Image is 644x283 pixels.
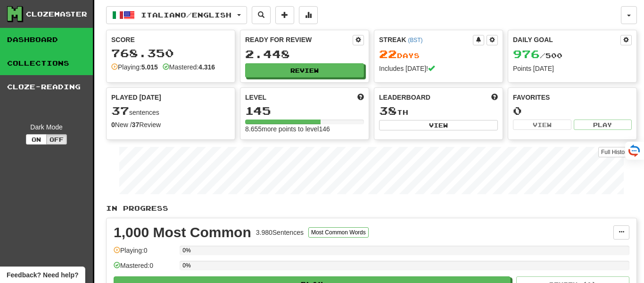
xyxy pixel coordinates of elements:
div: 2.448 [245,48,364,60]
div: sentences [111,105,230,117]
span: This week in points, UTC [491,93,498,102]
div: Streak [379,35,473,44]
strong: 4.316 [198,63,215,71]
button: More stats [299,6,318,24]
span: Leaderboard [379,93,430,102]
button: Add sentence to collection [275,6,294,24]
a: (BST) [408,37,422,43]
div: Daily Goal [513,35,620,45]
div: 768.350 [111,47,230,59]
strong: 5.015 [141,63,158,71]
div: Playing: [111,62,158,72]
button: Review [245,63,364,77]
div: 1,000 Most Common [114,225,251,240]
div: 145 [245,105,364,117]
button: Play [574,120,632,130]
a: Full History [598,147,637,157]
span: Score more points to level up [357,93,364,102]
div: Mastered: [163,62,215,72]
div: 3.980 Sentences [256,228,304,237]
strong: 37 [132,121,140,129]
span: Open feedback widget [7,270,78,280]
span: 22 [379,47,397,60]
div: 0 [513,105,632,117]
button: On [26,134,47,145]
div: Score [111,35,230,44]
strong: 0 [111,121,115,129]
div: Playing: 0 [114,246,175,261]
div: Mastered: 0 [114,261,175,276]
span: Level [245,93,266,102]
div: New / Review [111,120,230,129]
span: Italiano / English [141,11,231,19]
div: 8.655 more points to level 146 [245,124,364,134]
div: Ready for Review [245,35,353,44]
button: Search sentences [252,6,271,24]
div: Points [DATE] [513,64,632,73]
span: 37 [111,104,129,117]
button: View [513,120,571,130]
div: Dark Mode [7,122,86,132]
div: Clozemaster [26,9,87,19]
p: In Progress [106,204,637,213]
div: Favorites [513,93,632,102]
button: Most Common Words [308,227,369,238]
span: Played [DATE] [111,93,161,102]
div: Includes [DATE]! [379,64,498,73]
span: 976 [513,47,540,60]
button: Italiano/English [106,6,247,24]
button: Off [46,134,67,145]
div: th [379,105,498,117]
span: 38 [379,104,397,117]
button: View [379,120,498,130]
div: Day s [379,48,498,60]
span: / 500 [513,51,562,60]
